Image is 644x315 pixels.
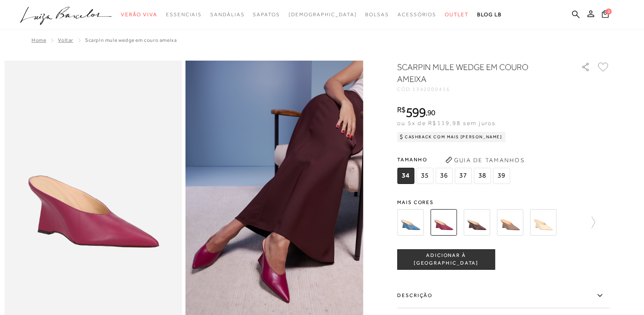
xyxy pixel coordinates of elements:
span: ADICIONAR À [GEOGRAPHIC_DATA] [398,252,495,267]
img: SCARPIN MULE WEDGE EM COURO AMEIXA [430,209,457,236]
button: ADICIONAR À [GEOGRAPHIC_DATA] [397,249,495,270]
span: 34 [397,168,414,184]
span: BLOG LB [477,12,502,17]
a: Home [31,37,46,43]
a: noSubCategoriesText [166,7,202,23]
span: 38 [474,168,491,184]
img: SCARPIN MULE WEDGE EM COURO NATA [530,209,556,236]
span: 90 [427,108,435,117]
span: [DEMOGRAPHIC_DATA] [289,12,357,17]
img: SCARPIN MULE WEDGE EM COURO CAFÉ [464,209,490,236]
div: CÓD: [397,87,567,92]
a: noSubCategoriesText [398,7,436,23]
button: Guia de Tamanhos [442,153,527,167]
h1: SCARPIN MULE WEDGE EM COURO AMEIXA [397,61,557,85]
a: noSubCategoriesText [253,7,280,23]
a: Voltar [58,37,73,43]
span: ou 5x de R$119,98 sem juros [397,120,495,126]
span: Sapatos [253,12,280,17]
span: Mais cores [397,200,610,205]
div: Cashback com Mais [PERSON_NAME] [397,132,506,142]
a: noSubCategoriesText [445,7,469,23]
span: 35 [416,168,433,184]
span: SCARPIN MULE WEDGE EM COURO AMEIXA [85,37,177,43]
a: noSubCategoriesText [210,7,244,23]
span: 1342000416 [412,86,450,92]
span: Tamanho [397,153,512,166]
span: Outlet [445,12,469,17]
i: R$ [397,106,406,114]
button: 0 [599,9,611,21]
span: 37 [455,168,472,184]
img: SCARPIN MULE COM SALTO ANABELA EM EM COURO AZUL DENIM [397,209,424,236]
img: SCARPIN MULE WEDGE EM COURO CINZA DUMBO [497,209,523,236]
label: Descrição [397,283,610,308]
span: Acessórios [398,12,436,17]
span: Bolsas [365,12,389,17]
span: 39 [493,168,510,184]
a: noSubCategoriesText [121,7,157,23]
i: , [426,109,435,117]
a: BLOG LB [477,7,502,23]
span: Verão Viva [121,12,157,17]
span: 36 [435,168,452,184]
span: Sandálias [210,12,244,17]
span: 0 [606,9,612,15]
span: 599 [406,105,426,120]
span: Essenciais [166,12,202,17]
a: noSubCategoriesText [289,7,357,23]
a: noSubCategoriesText [365,7,389,23]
